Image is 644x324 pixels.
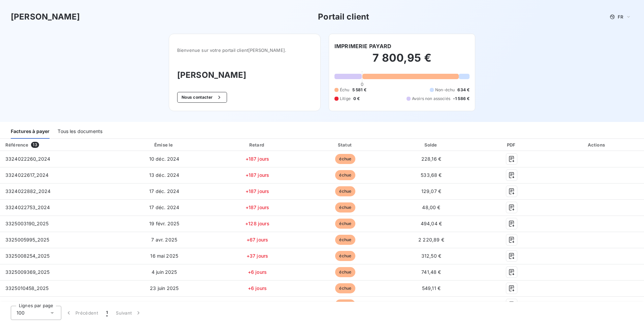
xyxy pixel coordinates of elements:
[61,306,102,320] button: Précédent
[335,202,355,213] span: échue
[31,142,39,148] span: 13
[150,285,179,291] span: 23 juin 2025
[335,251,355,261] span: échue
[214,141,301,148] div: Retard
[421,172,442,178] span: 533,68 €
[246,204,269,210] span: +187 jours
[335,186,355,196] span: échue
[112,306,146,320] button: Suivant
[5,221,49,226] span: 3325003190_2025
[150,301,179,307] span: 26 juin 2025
[618,14,623,20] span: FR
[11,125,50,139] div: Factures à payer
[335,235,355,245] span: échue
[117,141,212,148] div: Émise le
[335,170,355,180] span: échue
[335,283,355,293] span: échue
[422,285,441,291] span: 549,11 €
[177,69,312,81] h3: [PERSON_NAME]
[318,11,369,23] h3: Portail client
[5,253,50,259] span: 3325008254_2025
[248,269,267,275] span: +6 jours
[303,141,387,148] div: Statut
[177,92,227,103] button: Nous contacter
[152,269,177,275] span: 4 juin 2025
[246,172,269,178] span: +187 jours
[149,188,179,194] span: 17 déc. 2024
[421,253,441,259] span: 312,50 €
[421,221,442,226] span: 494,04 €
[421,269,441,275] span: 741,48 €
[340,87,350,93] span: Échu
[412,96,450,102] span: Avoirs non associés
[421,188,441,194] span: 129,07 €
[421,156,441,162] span: 228,16 €
[340,96,351,102] span: Litige
[352,87,366,93] span: 5 581 €
[106,310,108,316] span: 1
[335,154,355,164] span: échue
[335,299,355,310] span: échue
[5,269,50,275] span: 3325009369_2025
[334,51,470,71] h2: 7 800,95 €
[149,172,180,178] span: 13 déc. 2024
[177,47,312,53] span: Bienvenue sur votre portail client [PERSON_NAME] .
[17,310,25,316] span: 100
[334,42,392,50] h6: IMPRIMERIE PAYARD
[5,172,49,178] span: 3324022617_2024
[5,142,28,148] div: Référence
[457,87,470,93] span: 634 €
[149,204,179,210] span: 17 déc. 2024
[5,237,49,242] span: 3325005995_2025
[246,188,269,194] span: +187 jours
[5,285,49,291] span: 3325010458_2025
[245,221,269,226] span: +128 jours
[453,96,470,102] span: -1 586 €
[149,156,180,162] span: 10 déc. 2024
[475,141,548,148] div: PDF
[151,237,177,242] span: 7 avr. 2025
[247,237,268,242] span: +67 jours
[353,96,360,102] span: 0 €
[247,253,268,259] span: +37 jours
[5,188,51,194] span: 3324022882_2024
[149,221,179,226] span: 19 févr. 2025
[248,301,267,307] span: +6 jours
[418,237,444,242] span: 2 220,89 €
[390,141,473,148] div: Solde
[5,301,47,307] span: 3325010716_2025
[551,141,643,148] div: Actions
[150,253,178,259] span: 16 mai 2025
[248,285,267,291] span: +6 jours
[361,82,363,87] span: 0
[421,301,442,307] span: 323,80 €
[5,156,50,162] span: 3324022260_2024
[335,219,355,229] span: échue
[58,125,102,139] div: Tous les documents
[102,306,112,320] button: 1
[435,87,455,93] span: Non-échu
[5,204,50,210] span: 3324022753_2024
[246,156,269,162] span: +187 jours
[335,267,355,277] span: échue
[11,11,80,23] h3: [PERSON_NAME]
[422,204,440,210] span: 48,00 €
